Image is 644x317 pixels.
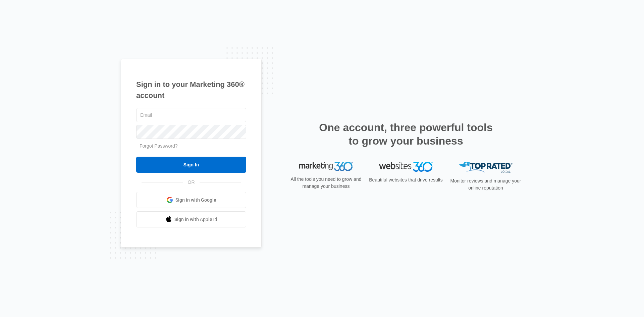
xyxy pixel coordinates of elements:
[136,192,246,208] a: Sign in with Google
[136,108,246,122] input: Email
[136,211,246,227] a: Sign in with Apple Id
[288,176,364,190] p: All the tools you need to grow and manage your business
[299,162,353,171] img: Marketing 360
[140,143,178,149] a: Forgot Password?
[175,197,216,204] span: Sign in with Google
[174,216,217,223] span: Sign in with Apple Id
[459,162,513,173] img: Top Rated Local
[183,179,200,186] span: OR
[368,176,443,183] p: Beautiful websites that drive results
[136,157,246,173] input: Sign In
[448,177,523,192] p: Monitor reviews and manage your online reputation
[136,79,246,101] h1: Sign in to your Marketing 360® account
[379,162,433,171] img: Websites 360
[317,121,495,148] h2: One account, three powerful tools to grow your business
